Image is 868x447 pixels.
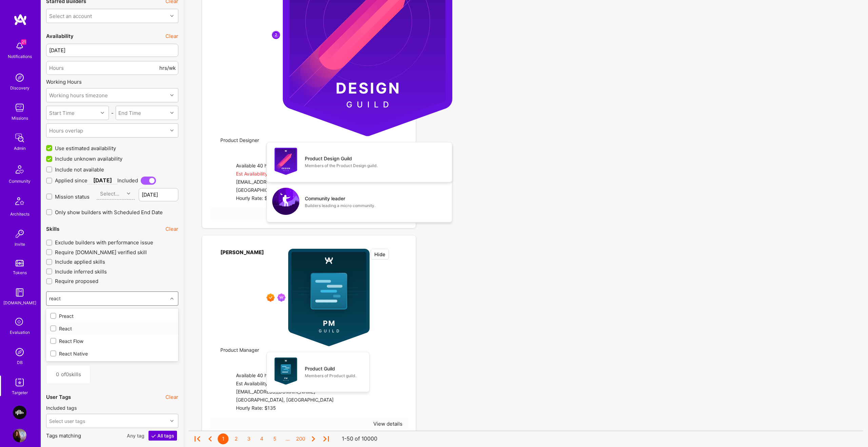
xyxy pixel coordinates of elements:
div: Evaluation [10,329,30,336]
input: Latest start date... [46,44,178,57]
img: Skill Targeter [13,375,26,389]
div: Product Design Guild [305,155,352,162]
div: Architects [10,210,29,218]
i: icon Chevron [101,111,104,115]
div: Members of Product guild. [305,372,356,379]
div: Skills [46,225,59,232]
div: View details [373,420,402,427]
img: logo [14,14,27,26]
div: Est Availability 40 hours weekly [236,380,334,388]
div: [EMAIL_ADDRESS][DOMAIN_NAME] [236,178,334,186]
a: User Avatar [11,429,28,442]
a: AI Trader: AI Trading Platform [11,406,28,419]
i: icon Chevron [170,297,174,300]
img: Invite [13,227,26,241]
div: 4 [256,433,267,444]
i: icon linkedIn [220,146,225,151]
span: 21 [21,39,26,45]
div: Select user tags [49,417,85,424]
span: Use estimated availability [55,145,116,152]
img: tokens [16,260,24,266]
div: Notifications [8,53,32,60]
div: React Native [50,350,174,357]
button: Hide [371,249,389,260]
div: Tokens [13,269,27,276]
img: Product Guild [288,249,370,346]
span: Included [117,177,138,184]
div: Product Designer [220,137,452,145]
div: Community [9,178,31,185]
i: icon CheckWhite [151,434,156,439]
div: Start Time [49,109,75,117]
button: All tags [149,431,177,441]
div: - [109,109,115,117]
div: Availability [46,33,74,40]
img: Community leader [272,188,299,215]
img: Community [12,161,28,178]
div: 1 [218,433,229,444]
span: Include unknown availability [55,155,122,162]
div: 2 [231,433,241,444]
div: Hourly Rate: $115 [236,195,334,203]
i: icon EmptyStar [397,249,402,254]
div: 3 [243,433,254,444]
div: Available 40 hours weekly [236,162,334,170]
div: User Tags [46,393,71,401]
div: React Flow [50,338,174,345]
img: bell [13,39,26,53]
div: Invite [15,241,25,248]
span: Only show builders with Scheduled End Date [55,209,163,216]
label: Included tags [46,405,77,411]
img: Exceptional A.Teamer [267,293,275,302]
div: [PERSON_NAME] [220,249,264,346]
img: Admin Search [13,345,26,359]
div: Working Hours [46,78,178,85]
div: Est Availability 14 hours weekly [236,170,334,178]
span: hrs/wk [159,64,176,72]
div: Select an account [49,12,92,19]
div: React [50,325,174,332]
img: guide book [13,286,26,299]
div: Preact [50,312,174,320]
span: Require proposed [55,278,98,285]
div: Hourly Rate: $135 [236,404,334,412]
i: icon Chevron [170,129,174,132]
img: Been on Mission [277,293,285,302]
i: icon SelectionTeam [13,316,26,329]
span: Applied since [55,177,87,184]
img: discovery [13,71,26,84]
div: Select... [100,190,119,197]
div: [EMAIL_ADDRESS][DOMAIN_NAME] [236,388,334,396]
i: icon Chevron [127,192,130,195]
div: Builders leading a micro community. [305,202,375,209]
img: teamwork [13,101,26,115]
div: [GEOGRAPHIC_DATA], [GEOGRAPHIC_DATA] [236,186,334,195]
div: Community leader [305,195,345,202]
input: Latest start date... [139,188,178,201]
span: Include inferred skills [55,268,107,275]
div: [GEOGRAPHIC_DATA], [GEOGRAPHIC_DATA] [236,396,334,404]
i: icon Chevron [170,111,174,115]
div: Product Guild [305,365,335,372]
div: Targeter [12,389,28,396]
i: icon Chevron [170,14,174,18]
div: Members of the Product Design guild. [305,162,378,169]
img: Architects [12,194,28,210]
span: Mission status [55,193,90,200]
button: Clear [165,33,178,40]
span: Include not available [55,166,104,173]
input: Hours [49,59,158,77]
button: Clear [165,225,178,232]
div: Available 40 hours weekly [236,372,334,380]
i: icon Chevron [170,419,174,423]
img: Product Guild [272,358,299,385]
div: Hours overlap [49,127,83,134]
div: Product Manager [220,346,370,354]
div: Discovery [10,84,29,92]
img: admin teamwork [13,131,26,145]
img: User Avatar [13,429,26,442]
div: Missions [12,115,28,122]
div: 1-50 of 10000 [342,435,377,443]
div: [DOMAIN_NAME] [3,299,36,306]
img: AI Trader: AI Trading Platform [13,406,26,419]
